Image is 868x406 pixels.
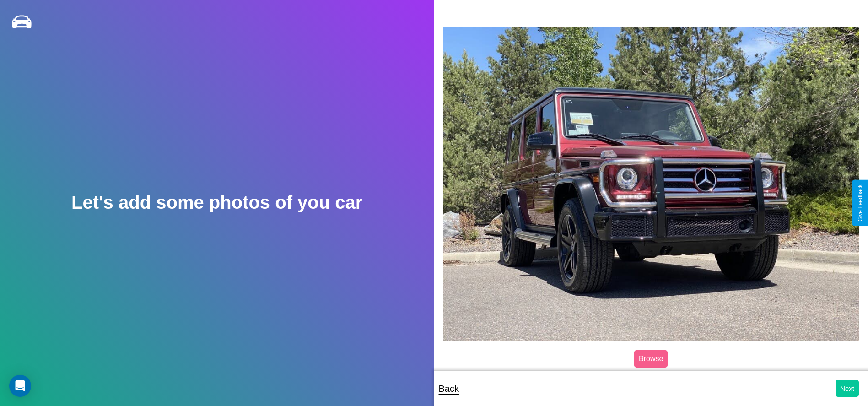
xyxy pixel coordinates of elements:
[857,184,863,222] div: Give Feedback
[9,375,31,397] div: Open Intercom Messenger
[71,192,362,213] h2: Let's add some photos of you car
[836,380,859,397] button: Next
[439,380,459,397] p: Back
[443,27,859,341] img: posted
[634,350,668,368] label: Browse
